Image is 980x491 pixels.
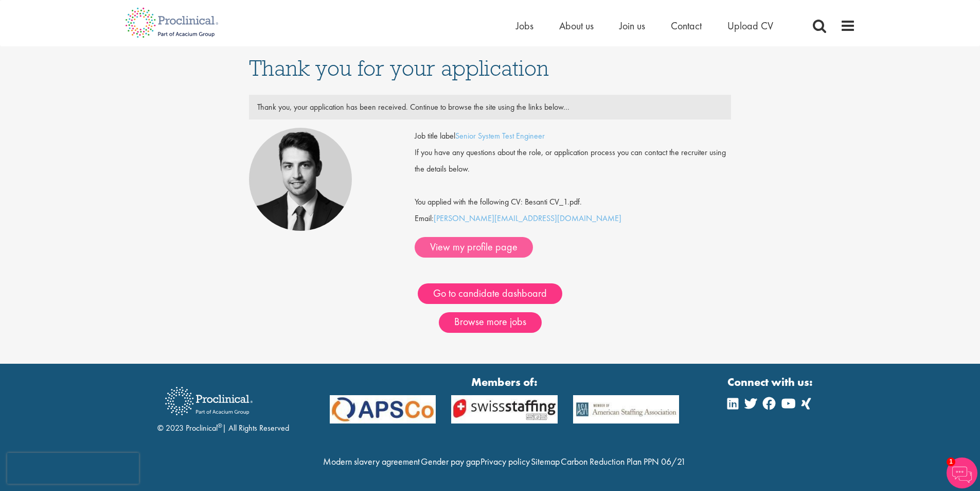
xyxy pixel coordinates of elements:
div: You applied with the following CV: Besanti CV_1.pdf. [407,177,739,210]
img: Proclinical Recruitment [157,380,260,422]
a: Browse more jobs [439,312,542,333]
img: APSCo [565,395,687,424]
a: Sitemap [531,455,560,467]
span: Thank you for your application [249,54,549,82]
div: If you have any questions about the role, or application process you can contact the recruiter us... [407,144,739,177]
div: Job title label [407,128,739,144]
sup: ® [218,421,222,430]
a: Contact [671,19,702,32]
a: Upload CV [727,19,773,32]
a: Senior System Test Engineer [455,130,545,141]
strong: Connect with us: [727,374,815,390]
a: Privacy policy [480,455,530,467]
a: About us [559,19,594,32]
a: Gender pay gap [421,455,480,467]
a: Go to candidate dashboard [418,283,562,304]
a: Carbon Reduction Plan PPN 06/21 [561,455,686,467]
img: APSCo [322,395,444,424]
a: View my profile page [415,237,533,258]
a: [PERSON_NAME][EMAIL_ADDRESS][DOMAIN_NAME] [434,213,621,224]
div: © 2023 Proclinical | All Rights Reserved [157,379,289,434]
a: Join us [619,19,645,32]
a: Jobs [516,19,533,32]
img: Chatbot [947,458,977,488]
img: APSCo [443,395,565,424]
strong: Members of: [330,374,680,390]
img: Thomas Wenig [249,128,352,231]
iframe: reCAPTCHA [7,453,139,484]
div: Email: [415,128,731,258]
div: Thank you, your application has been received. Continue to browse the site using the links below... [250,99,731,115]
a: Modern slavery agreement [323,455,420,467]
span: 1 [947,458,955,466]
